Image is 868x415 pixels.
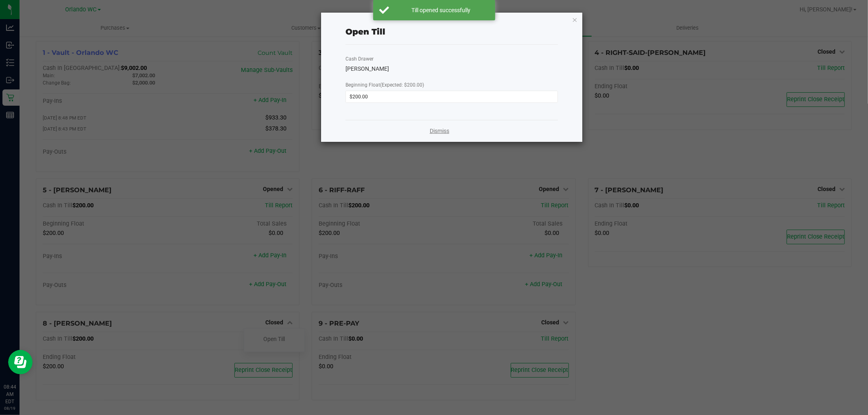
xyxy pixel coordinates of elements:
[345,82,424,88] span: Beginning Float
[430,127,449,135] a: Dismiss
[345,55,374,63] label: Cash Drawer
[394,6,489,14] div: Till opened successfully
[345,26,385,38] div: Open Till
[8,350,33,374] iframe: Resource center
[345,65,558,73] div: [PERSON_NAME]
[380,82,424,88] span: (Expected: $200.00)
